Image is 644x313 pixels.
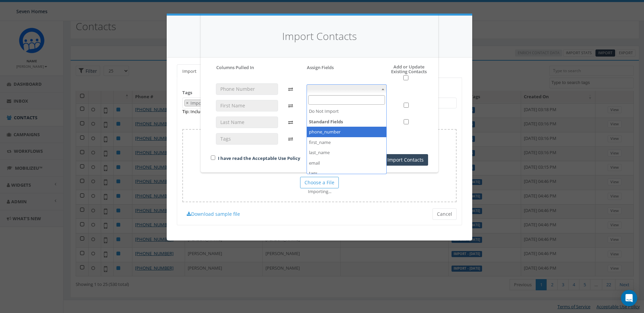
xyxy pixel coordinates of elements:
[307,127,387,137] li: phone_number
[211,29,428,44] h4: Import Contacts
[307,64,334,70] h5: Assign Fields
[307,137,387,148] li: first_name
[383,154,428,166] button: Import Contacts
[218,155,300,161] a: I have read the Acceptable Use Policy
[376,64,428,81] h5: Add or Update Existing Contacts
[307,106,387,117] li: Do Not Import
[216,100,278,111] input: First Name
[403,75,408,80] input: Select All
[216,83,278,95] input: Phone Number
[308,95,385,105] input: Search
[307,117,387,179] li: Standard Fields
[216,133,278,145] input: Tags
[216,64,254,70] h5: Columns Pulled In
[307,158,387,168] li: email
[307,168,387,179] li: tags
[621,290,637,306] div: Open Intercom Messenger
[307,117,387,127] strong: Standard Fields
[307,147,387,158] li: last_name
[216,117,278,128] input: Last Name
